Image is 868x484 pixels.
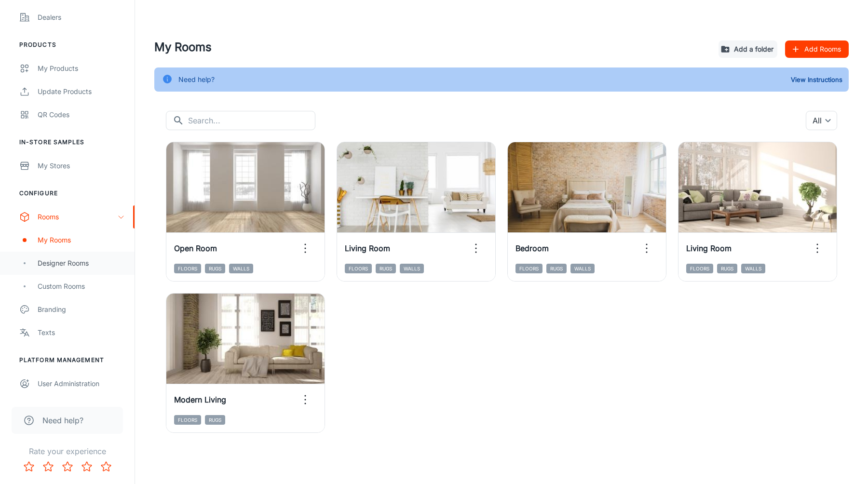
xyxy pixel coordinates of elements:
[345,264,372,273] span: Floors
[154,39,711,56] h4: My Rooms
[174,242,217,254] h6: Open Room
[205,415,225,425] span: Rugs
[38,258,125,269] div: Designer Rooms
[741,264,765,273] span: Walls
[719,40,777,58] button: Add a folder
[38,281,125,292] div: Custom Rooms
[400,264,424,273] span: Walls
[174,415,201,425] span: Floors
[38,12,125,23] div: Dealers
[96,457,116,476] button: Rate 5 star
[39,457,58,476] button: Rate 2 star
[42,415,83,426] span: Need help?
[188,111,315,130] input: Search...
[515,264,542,273] span: Floors
[806,111,837,130] div: All
[38,109,125,120] div: QR Codes
[686,264,713,273] span: Floors
[38,161,125,171] div: My Stores
[58,457,77,476] button: Rate 3 star
[38,378,125,389] div: User Administration
[546,264,567,273] span: Rugs
[38,63,125,74] div: My Products
[38,304,125,315] div: Branding
[205,264,225,273] span: Rugs
[788,72,845,87] button: View Instructions
[229,264,253,273] span: Walls
[376,264,396,273] span: Rugs
[8,445,127,457] p: Rate your experience
[38,235,125,245] div: My Rooms
[38,212,117,222] div: Rooms
[785,40,849,58] button: Add Rooms
[174,264,201,273] span: Floors
[178,70,215,89] div: Need help?
[174,394,226,405] h6: Modern Living
[515,242,549,254] h6: Bedroom
[77,457,96,476] button: Rate 4 star
[38,86,125,97] div: Update Products
[38,327,125,338] div: Texts
[570,264,595,273] span: Walls
[345,242,390,254] h6: Living Room
[19,457,39,476] button: Rate 1 star
[717,264,737,273] span: Rugs
[686,242,732,254] h6: Living Room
